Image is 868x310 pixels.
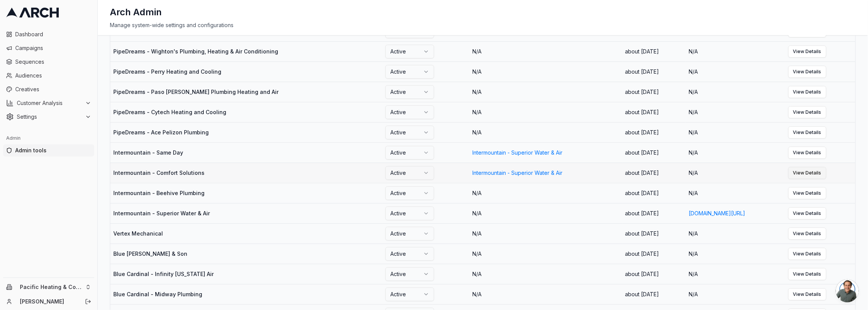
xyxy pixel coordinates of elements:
[110,61,382,82] td: PipeDreams - Perry Heating and Cooling
[20,298,77,305] a: [PERSON_NAME]
[470,41,622,61] td: N/A
[110,284,382,304] td: Blue Cardinal - Midway Plumbing
[470,61,622,82] td: N/A
[83,296,93,307] button: Log out
[3,97,94,109] button: Customer Analysis
[110,102,382,122] td: PipeDreams - Cytech Heating and Cooling
[622,264,686,284] td: about [DATE]
[686,41,785,61] td: N/A
[15,72,91,79] span: Audiences
[788,248,826,260] a: View Details
[686,223,785,244] td: N/A
[788,187,826,199] a: View Details
[470,264,622,284] td: N/A
[788,147,826,159] a: View Details
[470,82,622,102] td: N/A
[622,41,686,61] td: about [DATE]
[17,99,82,107] span: Customer Analysis
[110,203,382,223] td: Intermountain - Superior Water & Air
[686,183,785,203] td: N/A
[788,207,826,220] a: View Details
[622,82,686,102] td: about [DATE]
[470,244,622,264] td: N/A
[3,69,94,82] a: Audiences
[110,41,382,61] td: PipeDreams - Wighton's Plumbing, Heating & Air Conditioning
[622,223,686,244] td: about [DATE]
[110,244,382,264] td: Blue [PERSON_NAME] & Son
[788,86,826,98] a: View Details
[788,288,826,300] a: View Details
[15,147,91,154] span: Admin tools
[622,203,686,223] td: about [DATE]
[15,58,91,66] span: Sequences
[622,183,686,203] td: about [DATE]
[3,28,94,40] a: Dashboard
[110,264,382,284] td: Blue Cardinal - Infinity [US_STATE] Air
[622,163,686,183] td: about [DATE]
[473,149,563,156] a: Intermountain - Superior Water & Air
[622,244,686,264] td: about [DATE]
[110,6,162,18] h1: Arch Admin
[20,284,82,291] span: Pacific Heating & Cooling
[689,210,745,216] a: [DOMAIN_NAME][URL]
[686,163,785,183] td: N/A
[622,142,686,163] td: about [DATE]
[17,113,82,121] span: Settings
[470,284,622,304] td: N/A
[3,144,94,157] a: Admin tools
[470,122,622,142] td: N/A
[15,31,91,38] span: Dashboard
[788,45,826,58] a: View Details
[686,82,785,102] td: N/A
[3,132,94,144] div: Admin
[470,183,622,203] td: N/A
[686,122,785,142] td: N/A
[686,61,785,82] td: N/A
[788,167,826,179] a: View Details
[622,122,686,142] td: about [DATE]
[110,21,856,29] div: Manage system-wide settings and configurations
[3,281,94,293] button: Pacific Heating & Cooling
[3,111,94,123] button: Settings
[110,163,382,183] td: Intermountain - Comfort Solutions
[686,142,785,163] td: N/A
[788,268,826,280] a: View Details
[3,56,94,68] a: Sequences
[470,203,622,223] td: N/A
[788,126,826,139] a: View Details
[110,223,382,244] td: Vertex Mechanical
[836,279,859,302] div: Open chat
[622,102,686,122] td: about [DATE]
[622,284,686,304] td: about [DATE]
[686,264,785,284] td: N/A
[110,142,382,163] td: Intermountain - Same Day
[788,106,826,118] a: View Details
[686,244,785,264] td: N/A
[110,82,382,102] td: PipeDreams - Paso [PERSON_NAME] Plumbing Heating and Air
[622,61,686,82] td: about [DATE]
[470,102,622,122] td: N/A
[15,44,91,52] span: Campaigns
[686,284,785,304] td: N/A
[788,228,826,240] a: View Details
[3,83,94,95] a: Creatives
[110,183,382,203] td: Intermountain - Beehive Plumbing
[15,86,91,93] span: Creatives
[788,66,826,78] a: View Details
[110,122,382,142] td: PipeDreams - Ace Pelizon Plumbing
[3,42,94,54] a: Campaigns
[686,102,785,122] td: N/A
[473,170,563,176] a: Intermountain - Superior Water & Air
[470,223,622,244] td: N/A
